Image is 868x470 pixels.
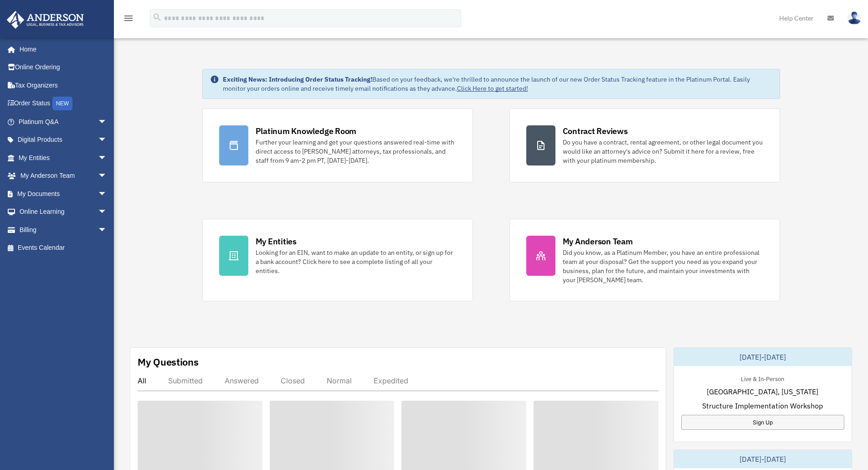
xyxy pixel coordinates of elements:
div: Further your learning and get your questions answered real-time with direct access to [PERSON_NAM... [256,138,456,165]
img: Anderson Advisors Platinum Portal [4,11,87,29]
span: arrow_drop_down [98,167,116,186]
span: arrow_drop_down [98,149,116,167]
a: My Entities Looking for an EIN, want to make an update to an entity, or sign up for a bank accoun... [202,219,473,301]
div: Closed [281,376,305,385]
div: All [138,376,146,385]
div: Contract Reviews [563,125,628,137]
a: menu [123,16,134,24]
div: NEW [52,97,72,110]
a: Billingarrow_drop_down [6,221,121,239]
div: Did you know, as a Platinum Member, you have an entire professional team at your disposal? Get th... [563,248,763,284]
a: Digital Productsarrow_drop_down [6,131,121,149]
img: User Pic [847,11,861,25]
div: Submitted [168,376,203,385]
a: Click Here to get started! [457,84,528,93]
a: Order StatusNEW [6,94,121,113]
div: Answered [225,376,259,385]
a: Contract Reviews Do you have a contract, rental agreement, or other legal document you would like... [509,108,780,182]
a: My Documentsarrow_drop_down [6,185,121,203]
div: Expedited [374,376,408,385]
div: [DATE]-[DATE] [674,450,852,468]
a: My Anderson Team Did you know, as a Platinum Member, you have an entire professional team at your... [509,219,780,301]
div: My Anderson Team [563,236,633,247]
a: Sign Up [681,415,844,430]
a: Platinum Knowledge Room Further your learning and get your questions answered real-time with dire... [202,108,473,182]
a: Events Calendar [6,239,121,257]
div: Live & In-Person [734,373,791,383]
span: [GEOGRAPHIC_DATA], [US_STATE] [707,386,818,397]
span: arrow_drop_down [98,131,116,150]
a: Platinum Q&Aarrow_drop_down [6,113,121,131]
div: Based on your feedback, we're thrilled to announce the launch of our new Order Status Tracking fe... [223,75,772,93]
strong: Exciting News: Introducing Order Status Tracking! [223,75,372,83]
div: My Questions [138,355,199,369]
span: arrow_drop_down [98,185,116,203]
div: My Entities [256,236,297,247]
a: My Entitiesarrow_drop_down [6,149,121,167]
span: arrow_drop_down [98,203,116,222]
div: [DATE]-[DATE] [674,348,852,366]
div: Platinum Knowledge Room [256,125,357,137]
div: Looking for an EIN, want to make an update to an entity, or sign up for a bank account? Click her... [256,248,456,275]
i: search [152,12,162,22]
div: Do you have a contract, rental agreement, or other legal document you would like an attorney's ad... [563,138,763,165]
a: Home [6,40,116,58]
i: menu [123,13,134,24]
a: My Anderson Teamarrow_drop_down [6,167,121,185]
div: Normal [327,376,352,385]
span: Structure Implementation Workshop [702,400,823,411]
a: Tax Organizers [6,76,121,94]
span: arrow_drop_down [98,221,116,239]
a: Online Learningarrow_drop_down [6,203,121,221]
a: Online Ordering [6,58,121,77]
span: arrow_drop_down [98,113,116,131]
